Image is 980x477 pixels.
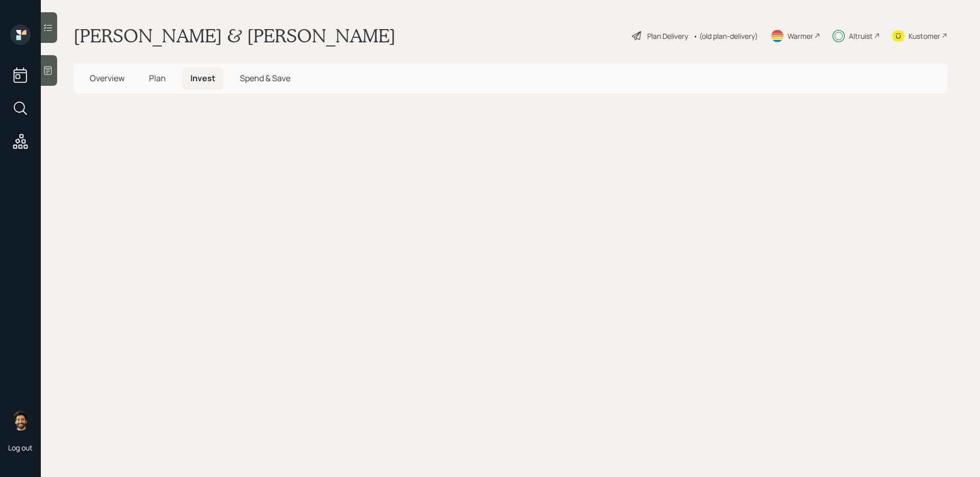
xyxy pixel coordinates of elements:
[849,31,873,41] div: Altruist
[909,31,940,41] div: Kustomer
[10,410,31,431] img: eric-schwartz-headshot.png
[693,31,758,41] div: • (old plan-delivery)
[190,73,215,84] span: Invest
[73,25,396,47] h1: [PERSON_NAME] & [PERSON_NAME]
[240,73,290,84] span: Spend & Save
[8,443,33,452] div: Log out
[149,73,166,84] span: Plan
[788,31,813,41] div: Warmer
[647,31,688,41] div: Plan Delivery
[90,73,125,84] span: Overview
